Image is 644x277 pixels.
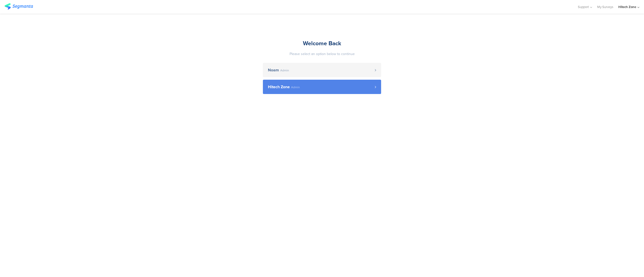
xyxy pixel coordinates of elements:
[618,5,636,9] div: Hitech Zone
[263,51,381,57] div: Please select an option below to continue
[263,80,381,94] a: Hitech Zone Admin
[291,86,300,89] span: Admin
[5,3,33,10] img: segmanta logo
[268,85,290,89] span: Hitech Zone
[268,68,279,72] span: Noam
[263,39,381,48] div: Welcome Back
[263,63,381,77] a: Noam Admin
[280,69,289,72] span: Admin
[578,5,589,9] span: Support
